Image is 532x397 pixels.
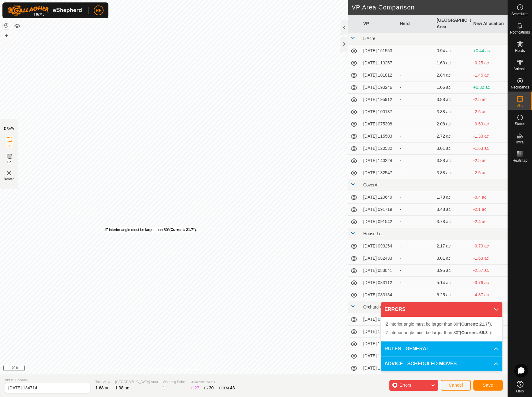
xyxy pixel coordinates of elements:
span: 1.68 ac [95,385,109,390]
span: EZ [7,160,12,164]
p-accordion-content: ERRORS [381,317,502,341]
td: [DATE] 120649 [361,191,397,204]
span: Animals [513,67,527,71]
span: Delete [4,177,15,181]
td: [DATE] 161553 [361,45,397,57]
span: House Lot [363,231,383,236]
td: [DATE] 091719 [361,204,397,216]
td: [DATE] 182547 [361,167,397,179]
td: 3.88 ac [434,94,471,106]
span: CoverAll [363,182,379,187]
span: VPs [516,104,523,107]
span: Help [516,389,524,393]
span: 43 [230,385,235,390]
span: RF [96,7,102,14]
td: 3.88 ac [434,167,471,179]
span: Heatmap [512,159,527,162]
div: - [400,255,432,262]
span: Save [483,383,493,388]
td: [DATE] 195912 [361,94,397,106]
b: (Current: 21.7°) [169,228,196,232]
button: Save [473,380,503,391]
h2: VP Area Comparison [352,4,508,11]
td: -1.63 ac [471,252,508,265]
span: Status [515,122,525,126]
div: - [400,267,432,274]
div: DRAW [4,126,14,131]
span: 30 [209,385,214,390]
div: - [400,194,432,200]
div: IZ interior angle must be larger than 80° . [105,227,197,233]
td: -0.79 ac [471,240,508,252]
td: [DATE] 082433 [361,252,397,265]
div: - [400,157,432,164]
td: 3.01 ac [434,143,471,155]
div: - [400,60,432,66]
td: [DATE] 101812 [361,69,397,81]
td: -1.63 ac [471,143,508,155]
td: [DATE] 075308 [361,118,397,130]
a: Privacy Policy [150,366,173,371]
td: -2.5 ac [471,155,508,167]
th: VP [361,15,397,33]
button: Reset Map [3,22,10,29]
div: - [400,48,432,54]
td: [DATE] 083112 [361,277,397,289]
td: 3.88 ac [434,106,471,118]
span: Orchard Grass [363,305,391,309]
td: -2.5 ac [471,94,508,106]
span: 5 Acre [363,36,375,41]
td: -3.76 ac [471,277,508,289]
button: + [3,32,10,39]
td: -0.69 ac [471,118,508,130]
span: 27 [195,385,199,390]
span: IZ interior angle must be larger than 80° . [384,322,492,327]
td: -0.25 ac [471,57,508,69]
span: Watering Points [163,379,186,384]
span: Available Points [191,380,235,385]
div: EZ [204,385,214,391]
td: 2.84 ac [434,69,471,81]
span: Notifications [510,31,530,34]
td: [DATE] 172259 [361,362,397,374]
span: ERRORS [384,306,405,313]
span: Schedules [511,12,528,16]
a: Contact Us [180,366,198,371]
div: - [400,292,432,298]
td: -4.87 ac [471,289,508,301]
td: [DATE] 083134 [361,289,397,301]
div: - [400,280,432,286]
span: ADVICE - SCHEDULED MOVES [384,360,457,367]
div: - [400,72,432,78]
span: Cancel [449,383,463,388]
td: -1.33 ac [471,130,508,143]
p-accordion-header: RULES - GENERAL [381,341,502,356]
td: [DATE] 190246 [361,81,397,94]
td: [DATE] 120532 [361,143,397,155]
span: IZ interior angle must be larger than 80° . [384,330,492,335]
td: [DATE] 115503 [361,130,397,143]
td: 3.48 ac [434,204,471,216]
td: 1.63 ac [434,57,471,69]
td: +0.44 ac [471,45,508,57]
p-accordion-header: ADVICE - SCHEDULED MOVES [381,356,502,371]
td: 6.25 ac [434,289,471,301]
td: -1.46 ac [471,69,508,81]
td: 3.01 ac [434,252,471,265]
td: [DATE] 110257 [361,57,397,69]
span: Errors [399,383,411,388]
div: TOTAL [219,385,235,391]
div: - [400,206,432,213]
td: 0.94 ac [434,45,471,57]
td: -2.5 ac [471,106,508,118]
span: IZ [8,143,11,148]
td: 2.72 ac [434,130,471,143]
td: 5.14 ac [434,277,471,289]
span: Virtual Paddock [5,377,90,383]
span: Neckbands [511,85,529,89]
span: 1.38 ac [115,385,129,390]
span: [GEOGRAPHIC_DATA] Area [115,379,158,384]
td: -2.57 ac [471,265,508,277]
td: [DATE] 101251 [361,326,397,338]
td: 1.78 ac [434,191,471,204]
